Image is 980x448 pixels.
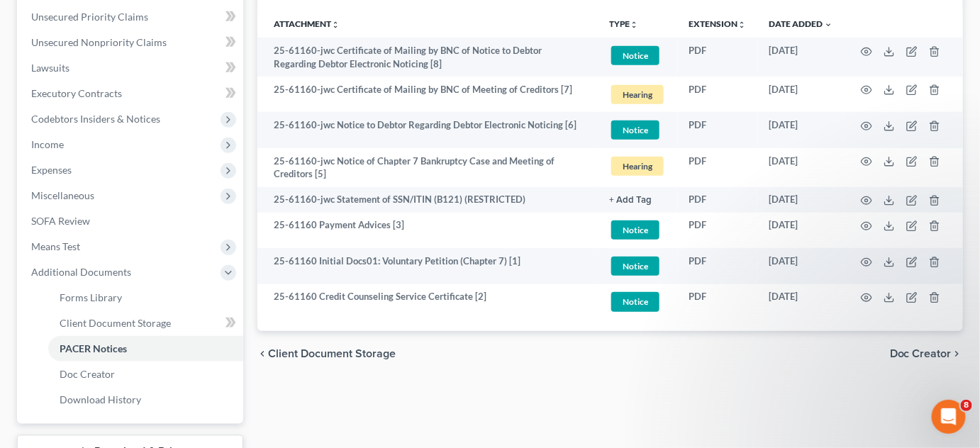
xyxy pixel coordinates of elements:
[952,348,963,359] i: chevron_right
[31,11,148,23] span: Unsecured Priority Claims
[31,138,64,150] span: Income
[332,21,340,29] i: unfold_more
[257,248,598,284] td: 25-61160 Initial Docs01: Voluntary Petition (Chapter 7) [1]
[609,83,666,106] a: Hearing
[609,218,666,242] a: Notice
[757,284,844,320] td: [DATE]
[257,348,269,359] i: chevron_left
[20,55,243,81] a: Lawsuits
[677,187,757,213] td: PDF
[757,213,844,249] td: [DATE]
[769,18,833,29] a: Date Added expand_more
[611,292,659,311] span: Notice
[609,196,652,205] button: + Add Tag
[611,121,659,140] span: Notice
[677,148,757,187] td: PDF
[48,362,243,387] a: Doc Creator
[31,87,122,99] span: Executory Contracts
[757,38,844,77] td: [DATE]
[48,336,243,362] a: PACER Notices
[48,387,243,413] a: Download History
[890,348,963,359] button: Doc Creator chevron_right
[757,148,844,187] td: [DATE]
[31,36,167,48] span: Unsecured Nonpriority Claims
[757,187,844,213] td: [DATE]
[257,187,598,213] td: 25-61160-jwc Statement of SSN/ITIN (B121) (RESTRICTED)
[31,215,90,227] span: SOFA Review
[611,157,664,176] span: Hearing
[611,46,659,65] span: Notice
[60,393,141,405] span: Download History
[609,155,666,178] a: Hearing
[257,112,598,148] td: 25-61160-jwc Notice to Debtor Regarding Debtor Electronic Noticing [6]
[611,85,664,104] span: Hearing
[609,193,666,206] a: + Add Tag
[932,400,966,434] iframe: Intercom live chat
[609,290,666,313] a: Notice
[961,400,972,411] span: 8
[257,213,598,249] td: 25-61160 Payment Advices [3]
[60,291,122,303] span: Forms Library
[609,20,638,29] button: TYPEunfold_more
[630,21,638,29] i: unfold_more
[257,348,396,359] button: chevron_left Client Document Storage
[757,77,844,113] td: [DATE]
[677,248,757,284] td: PDF
[20,30,243,55] a: Unsecured Nonpriority Claims
[20,81,243,106] a: Executory Contracts
[890,348,952,359] span: Doc Creator
[257,148,598,187] td: 25-61160-jwc Notice of Chapter 7 Bankruptcy Case and Meeting of Creditors [5]
[20,4,243,30] a: Unsecured Priority Claims
[60,317,171,329] span: Client Document Storage
[609,44,666,67] a: Notice
[31,113,160,125] span: Codebtors Insiders & Notices
[269,348,396,359] span: Client Document Storage
[60,368,115,380] span: Doc Creator
[60,342,127,354] span: PACER Notices
[677,38,757,77] td: PDF
[257,284,598,320] td: 25-61160 Credit Counseling Service Certificate [2]
[677,112,757,148] td: PDF
[609,254,666,278] a: Notice
[31,266,131,278] span: Additional Documents
[689,18,746,29] a: Extensionunfold_more
[609,118,666,142] a: Notice
[677,284,757,320] td: PDF
[757,248,844,284] td: [DATE]
[20,208,243,234] a: SOFA Review
[48,310,243,336] a: Client Document Storage
[611,257,659,276] span: Notice
[31,240,80,252] span: Means Test
[824,21,833,29] i: expand_more
[677,213,757,249] td: PDF
[737,21,746,29] i: unfold_more
[274,18,340,29] a: Attachmentunfold_more
[31,164,72,176] span: Expenses
[757,112,844,148] td: [DATE]
[257,77,598,113] td: 25-61160-jwc Certificate of Mailing by BNC of Meeting of Creditors [7]
[257,38,598,77] td: 25-61160-jwc Certificate of Mailing by BNC of Notice to Debtor Regarding Debtor Electronic Notici...
[677,77,757,113] td: PDF
[611,220,659,240] span: Notice
[48,285,243,310] a: Forms Library
[31,189,94,201] span: Miscellaneous
[31,62,69,74] span: Lawsuits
